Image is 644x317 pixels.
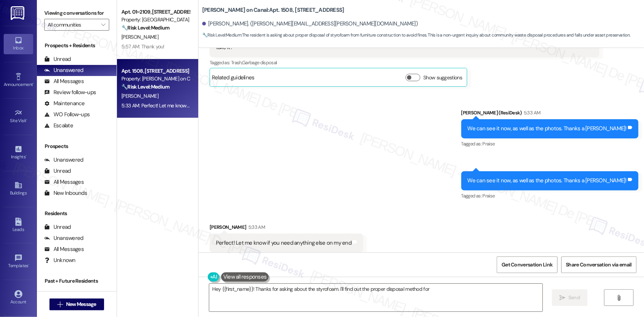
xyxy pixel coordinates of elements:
[121,24,169,31] strong: 🔧 Risk Level: Medium
[101,22,105,28] i: 
[48,19,97,31] input: All communities
[4,288,33,308] a: Account
[560,295,565,301] i: 
[4,34,33,54] a: Inbox
[210,57,599,68] div: Tagged as:
[4,143,33,163] a: Insights •
[497,256,557,273] button: Get Conversation Link
[121,83,169,90] strong: 🔧 Risk Level: Medium
[210,223,363,234] div: [PERSON_NAME]
[423,74,462,82] label: Show suggestions
[121,75,190,83] div: Property: [PERSON_NAME] on Canal
[44,55,71,63] div: Unread
[44,223,71,231] div: Unread
[216,239,351,247] div: Perfect! Let me know if you need anything else on my end
[552,289,588,306] button: Send
[483,141,495,147] span: Praise
[33,81,34,86] span: •
[121,93,158,99] span: [PERSON_NAME]
[461,190,638,201] div: Tagged as:
[242,59,277,66] span: Garbage disposal
[44,234,83,242] div: Unanswered
[121,8,190,16] div: Apt. 01~2109, [STREET_ADDRESS][GEOGRAPHIC_DATA][US_STATE][STREET_ADDRESS]
[37,210,117,217] div: Residents
[44,178,84,186] div: All Messages
[37,142,117,150] div: Prospects
[49,299,104,310] button: New Message
[4,216,33,235] a: Leads
[37,277,117,285] div: Past + Future Residents
[468,125,627,132] div: We can see it now, as well as the photos. Thanks a [PERSON_NAME]!
[202,31,630,39] span: : The resident is asking about proper disposal of styrofoam from furniture construction to avoid ...
[502,261,552,269] span: Get Conversation Link
[461,138,638,149] div: Tagged as:
[27,117,28,122] span: •
[121,34,158,40] span: [PERSON_NAME]
[4,107,33,127] a: Site Visit •
[37,42,117,49] div: Prospects + Residents
[121,67,190,75] div: Apt. 1508, [STREET_ADDRESS]
[44,100,85,107] div: Maintenance
[568,294,580,302] span: Send
[202,6,344,14] b: [PERSON_NAME] on Canal: Apt. 1508, [STREET_ADDRESS]
[202,32,241,38] strong: 🔧 Risk Level: Medium
[121,102,266,109] div: 5:33 AM: Perfect! Let me know if you need anything else on my end
[121,16,190,24] div: Property: [GEOGRAPHIC_DATA]
[25,153,27,158] span: •
[4,252,33,272] a: Templates •
[44,77,84,85] div: All Messages
[231,59,242,66] span: Trash ,
[209,284,543,311] textarea: Hey {{first_name}}! Thanks
[468,177,627,185] div: We can see it now, as well as the photos. Thanks a [PERSON_NAME]!
[11,6,26,20] img: ResiDesk Logo
[4,179,33,199] a: Buildings
[44,122,73,130] div: Escalate
[44,167,71,175] div: Unread
[566,261,632,269] span: Share Conversation via email
[44,290,89,298] div: Past Residents
[44,7,109,19] label: Viewing conversations for
[202,20,418,28] div: [PERSON_NAME]. ([PERSON_NAME][EMAIL_ADDRESS][PERSON_NAME][DOMAIN_NAME])
[44,189,87,197] div: New Inbounds
[121,43,165,50] div: 5:57 AM: Thank you!
[247,223,265,231] div: 5:33 AM
[44,66,83,74] div: Unanswered
[461,109,638,119] div: [PERSON_NAME] (ResiDesk)
[561,256,637,273] button: Share Conversation via email
[28,262,30,267] span: •
[522,109,540,117] div: 5:33 AM
[44,89,96,96] div: Review follow-ups
[44,156,83,164] div: Unanswered
[44,245,84,253] div: All Messages
[44,111,90,118] div: WO Follow-ups
[44,256,76,264] div: Unknown
[212,74,255,85] div: Related guidelines
[483,193,495,199] span: Praise
[616,295,622,301] i: 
